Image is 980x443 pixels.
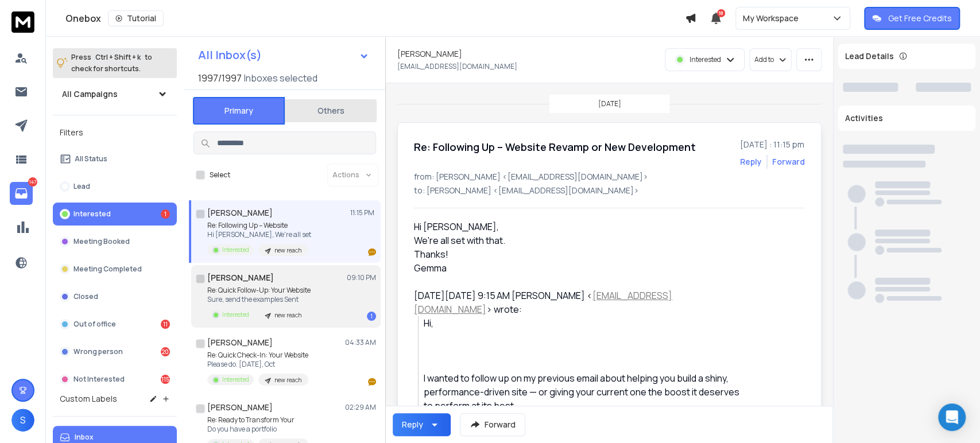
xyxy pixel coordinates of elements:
[740,139,805,150] p: [DATE] : 11:15 pm
[73,265,142,274] p: Meeting Completed
[53,313,177,336] button: Out of office11
[193,97,285,125] button: Primary
[690,55,721,64] p: Interested
[65,10,685,26] div: Onebox
[207,221,311,230] p: Re: Following Up – Website
[73,375,125,384] p: Not Interested
[10,182,33,205] a: 147
[367,312,376,321] div: 1
[740,156,762,168] button: Reply
[53,203,177,226] button: Interested1
[207,337,273,348] h1: [PERSON_NAME]
[53,258,177,281] button: Meeting Completed
[73,209,111,219] p: Interested
[350,208,376,217] p: 11:15 PM
[53,83,177,106] button: All Campaigns
[414,139,696,155] h1: Re: Following Up – Website Revamp or New Development
[75,433,94,442] p: Inbox
[414,234,749,247] div: We're all set with that.
[754,55,774,64] p: Add to
[244,71,317,85] h3: Inboxes selected
[222,375,249,384] p: Interested
[402,419,423,430] div: Reply
[414,247,749,261] div: Thanks!
[73,320,116,329] p: Out of office
[285,98,377,123] button: Others
[414,220,749,275] div: Hi [PERSON_NAME],
[222,310,249,319] p: Interested
[28,177,37,186] p: 147
[53,285,177,308] button: Closed
[717,9,725,17] span: 18
[393,413,451,436] button: Reply
[222,246,249,254] p: Interested
[161,320,170,329] div: 11
[60,393,117,405] h3: Custom Labels
[207,272,274,283] h1: [PERSON_NAME]
[62,88,118,100] h1: All Campaigns
[73,292,98,301] p: Closed
[161,347,170,356] div: 20
[161,209,170,219] div: 1
[397,48,462,60] h1: [PERSON_NAME]
[414,261,749,275] div: Gemma
[207,402,273,413] h1: [PERSON_NAME]
[210,170,230,180] label: Select
[347,273,376,282] p: 09:10 PM
[73,347,123,356] p: Wrong person
[838,106,975,131] div: Activities
[207,415,308,425] p: Re: Ready to Transform Your
[888,13,952,24] p: Get Free Credits
[845,50,894,62] p: Lead Details
[11,409,34,432] button: S
[53,340,177,363] button: Wrong person20
[198,71,242,85] span: 1997 / 1997
[414,171,805,182] p: from: [PERSON_NAME] <[EMAIL_ADDRESS][DOMAIN_NAME]>
[94,50,142,64] span: Ctrl + Shift + k
[161,375,170,384] div: 115
[108,10,164,26] button: Tutorial
[345,403,376,412] p: 02:29 AM
[207,425,308,434] p: Do you have a portfolio
[274,311,301,320] p: new reach
[938,403,966,431] div: Open Intercom Messenger
[71,52,152,75] p: Press to check for shortcuts.
[73,237,130,246] p: Meeting Booked
[53,175,177,198] button: Lead
[274,246,301,255] p: new reach
[345,338,376,347] p: 04:33 AM
[53,368,177,391] button: Not Interested115
[53,125,177,141] h3: Filters
[207,207,273,219] h1: [PERSON_NAME]
[414,289,749,316] div: [DATE][DATE] 9:15 AM [PERSON_NAME] < > wrote:
[53,147,177,170] button: All Status
[743,13,803,24] p: My Workspace
[397,62,517,71] p: [EMAIL_ADDRESS][DOMAIN_NAME]
[207,230,311,239] p: Hi [PERSON_NAME], We're all set
[460,413,525,436] button: Forward
[864,7,960,30] button: Get Free Credits
[414,185,805,196] p: to: [PERSON_NAME] <[EMAIL_ADDRESS][DOMAIN_NAME]>
[73,182,90,191] p: Lead
[198,49,262,61] h1: All Inbox(s)
[207,286,311,295] p: Re: Quick Follow-Up: Your Website
[207,360,308,369] p: Please do. [DATE], Oct
[189,44,378,67] button: All Inbox(s)
[274,376,301,384] p: new reach
[207,351,308,360] p: Re: Quick Check-In: Your Website
[75,154,107,164] p: All Status
[207,295,311,304] p: Sure, send the examples Sent
[772,156,805,168] div: Forward
[598,99,621,108] p: [DATE]
[53,230,177,253] button: Meeting Booked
